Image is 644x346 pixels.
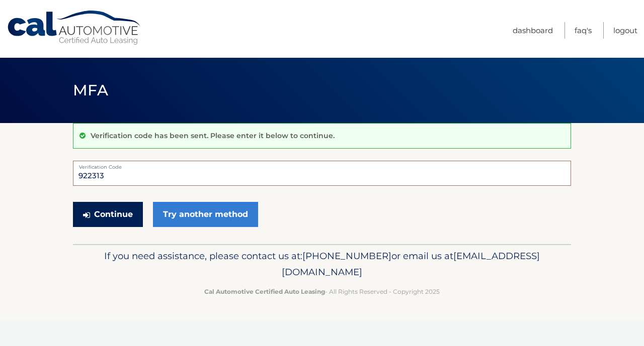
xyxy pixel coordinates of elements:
a: Dashboard [513,22,553,39]
button: Continue [73,202,143,227]
strong: Cal Automotive Certified Auto Leasing [204,288,325,295]
span: MFA [73,81,108,99]
p: - All Rights Reserved - Copyright 2025 [79,286,565,297]
a: Cal Automotive [7,10,142,46]
a: Try another method [153,202,258,227]
a: Logout [613,22,637,39]
a: FAQ's [575,22,592,39]
p: If you need assistance, please contact us at: or email us at [79,248,565,280]
input: Verification Code [73,161,571,186]
span: [EMAIL_ADDRESS][DOMAIN_NAME] [282,250,540,278]
span: [PHONE_NUMBER] [302,250,391,262]
p: Verification code has been sent. Please enter it below to continue. [91,131,335,140]
label: Verification Code [73,161,571,169]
